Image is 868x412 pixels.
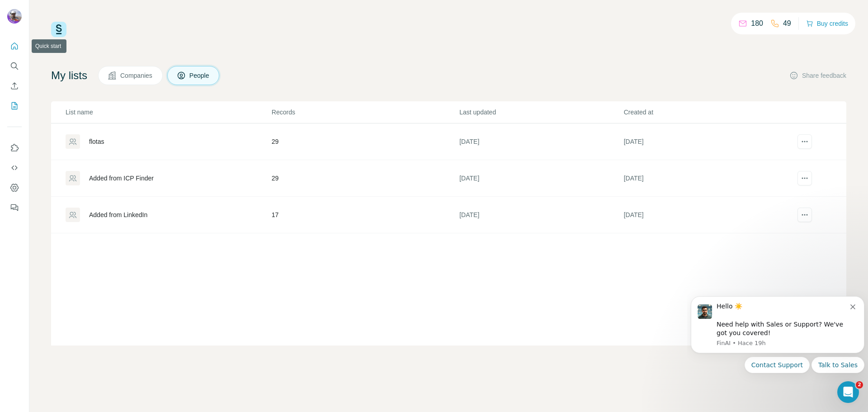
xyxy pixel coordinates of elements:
p: Created at [624,108,787,117]
button: My lists [7,98,22,114]
td: [DATE] [623,197,788,233]
div: Added from LinkedIn [89,210,147,219]
button: Buy credits [806,17,848,30]
span: 2 [856,381,863,388]
div: flotas [89,137,104,146]
p: 49 [783,18,791,29]
p: List name [66,108,271,117]
button: Dashboard [7,180,22,196]
div: Added from ICP Finder [89,174,154,183]
td: 29 [271,160,459,197]
button: Feedback [7,199,22,216]
p: Records [272,108,458,117]
button: Use Surfe API [7,160,22,176]
iframe: Intercom live chat [837,381,859,403]
td: [DATE] [623,160,788,197]
td: [DATE] [459,123,623,160]
button: Search [7,58,22,74]
button: Enrich CSV [7,78,22,94]
td: [DATE] [459,197,623,233]
img: Avatar [7,9,22,24]
h4: My lists [51,68,87,83]
span: People [189,71,210,80]
button: actions [797,134,812,149]
span: Companies [120,71,153,80]
td: 29 [271,123,459,160]
td: [DATE] [623,123,788,160]
button: Quick start [7,38,22,54]
p: 180 [751,18,763,29]
iframe: Intercom notifications mensaje [687,285,868,407]
td: 17 [271,197,459,233]
img: Surfe Logo [51,22,66,37]
p: Last updated [459,108,623,117]
button: actions [797,171,812,185]
td: [DATE] [459,160,623,197]
button: actions [797,208,812,222]
button: Use Surfe on LinkedIn [7,140,22,156]
button: Share feedback [789,71,846,80]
